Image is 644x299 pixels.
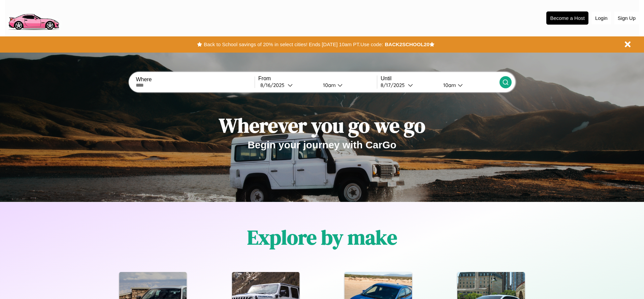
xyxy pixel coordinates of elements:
img: logo [5,3,62,32]
button: Become a Host [546,11,588,25]
div: 8 / 16 / 2025 [260,82,288,88]
label: Until [381,76,499,82]
div: 8 / 17 / 2025 [381,82,408,88]
label: From [258,76,377,82]
h1: Explore by make [247,223,397,251]
button: Login [592,12,611,24]
b: BACK2SCHOOL20 [385,41,429,47]
button: 8/16/2025 [258,82,318,89]
div: 10am [440,82,458,88]
label: Where [136,77,254,83]
button: Sign Up [614,12,639,24]
button: Back to School savings of 20% in select cities! Ends [DATE] 10am PT.Use code: [202,40,385,49]
button: 10am [438,82,499,89]
button: 10am [318,82,377,89]
div: 10am [320,82,337,88]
